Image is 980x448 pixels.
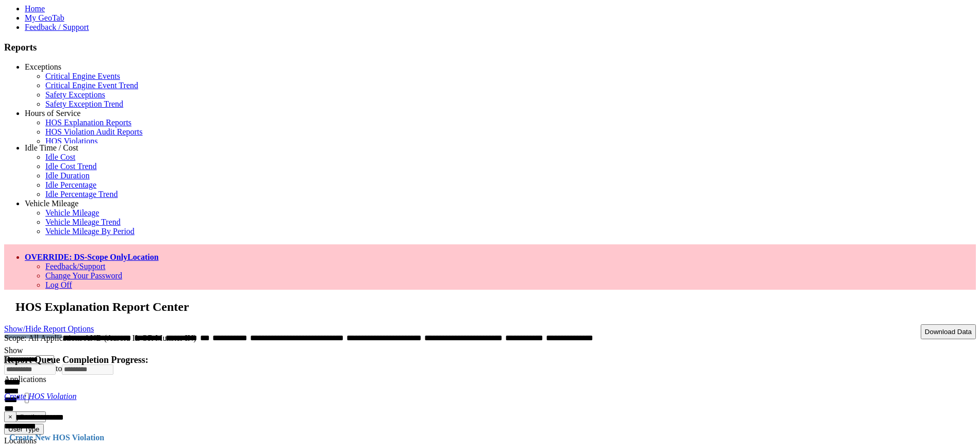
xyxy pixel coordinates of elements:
h3: Reports [4,42,976,53]
a: Idle Time / Cost [25,143,78,152]
a: Idle Cost Trend [45,162,97,171]
a: HOS Explanation Reports [45,118,131,127]
a: Safety Exception Trend [45,99,123,108]
a: HOS Violations [45,137,97,145]
label: Show [4,346,23,355]
a: Vehicle Mileage [45,208,99,217]
span: Scope: All Applications AND (Aurora IL OR Munster IN) [4,334,196,342]
h4: Create New HOS Violation [4,433,976,442]
a: Show/Hide Report Options [4,322,94,336]
button: Application [4,411,46,422]
label: Locations [4,436,37,445]
a: OVERRIDE: DS-Scope OnlyLocation [25,253,159,261]
a: Vehicle Mileage [25,199,78,208]
a: Vehicle Mileage By Period [45,227,135,236]
button: Download Data [921,324,976,339]
a: Idle Percentage [45,180,96,189]
h4: Report Queue Completion Progress: [4,355,976,366]
a: Exceptions [25,62,61,71]
a: Idle Duration [45,171,90,180]
a: Feedback/Support [45,262,105,271]
span: to [56,364,62,373]
a: Hours of Service [25,109,80,118]
a: Log Off [45,280,72,289]
a: HOS Violation Audit Reports [45,127,143,136]
a: Home [25,4,45,13]
button: × [4,411,16,422]
a: My GeoTab [25,13,64,22]
a: Critical Engine Event Trend [45,81,138,90]
a: Change Your Password [45,271,122,280]
h2: HOS Explanation Report Center [15,300,976,314]
a: Idle Cost [45,153,75,161]
label: Applications [4,375,46,384]
a: Feedback / Support [25,23,89,31]
a: Vehicle Mileage Trend [45,218,121,226]
a: Create HOS Violation [4,392,76,401]
a: Safety Exceptions [45,90,105,99]
a: Idle Percentage Trend [45,190,118,198]
a: Critical Engine Events [45,72,120,80]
